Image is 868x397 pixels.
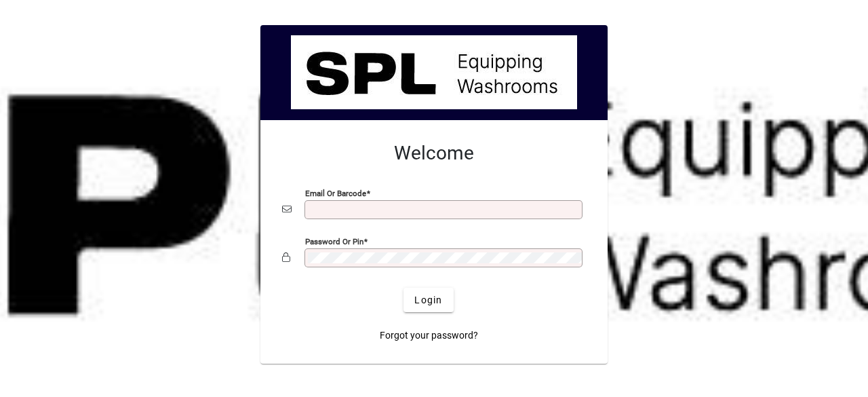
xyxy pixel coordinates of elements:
[414,293,442,307] span: Login
[305,189,366,198] mat-label: Email or Barcode
[305,237,363,246] mat-label: Password or Pin
[282,142,586,165] h2: Welcome
[380,328,478,343] span: Forgot your password?
[374,323,484,347] a: Forgot your password?
[403,288,453,312] button: Login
